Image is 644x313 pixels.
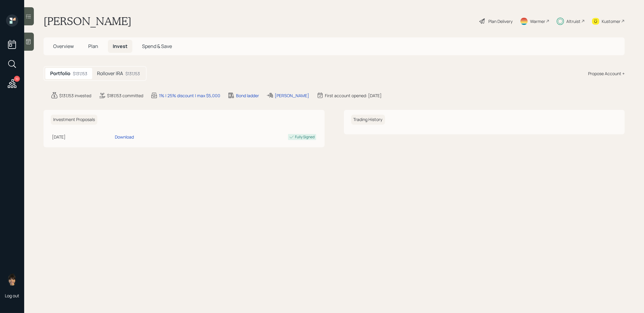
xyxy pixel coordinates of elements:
div: Altruist [566,18,581,24]
h6: Investment Proposals [51,115,97,125]
h6: Trading History [351,115,385,125]
div: [DATE] [52,134,112,140]
div: Kustomer [602,18,620,24]
div: Warmer [530,18,545,24]
span: Overview [53,43,74,50]
span: Plan [88,43,98,50]
h1: [PERSON_NAME] [44,14,131,28]
div: [PERSON_NAME] [275,92,309,99]
div: $131,153 [73,70,87,77]
h5: Rollover IRA [97,71,123,76]
span: Invest [113,43,128,50]
div: $181,153 committed [107,92,143,99]
div: Bond ladder [236,92,259,99]
div: $131,153 invested [59,92,91,99]
div: First account opened: [DATE] [325,92,382,99]
div: Propose Account + [588,70,625,77]
div: 1% | 25% discount | max $5,000 [159,92,220,99]
div: $131,153 [125,70,140,77]
div: Plan Delivery [488,18,513,24]
img: treva-nostdahl-headshot.png [6,273,18,286]
div: Fully Signed [295,134,315,140]
div: Log out [5,293,19,299]
div: 10 [14,76,20,82]
span: Spend & Save [142,43,172,50]
h5: Portfolio [50,71,70,76]
div: Download [115,134,134,140]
